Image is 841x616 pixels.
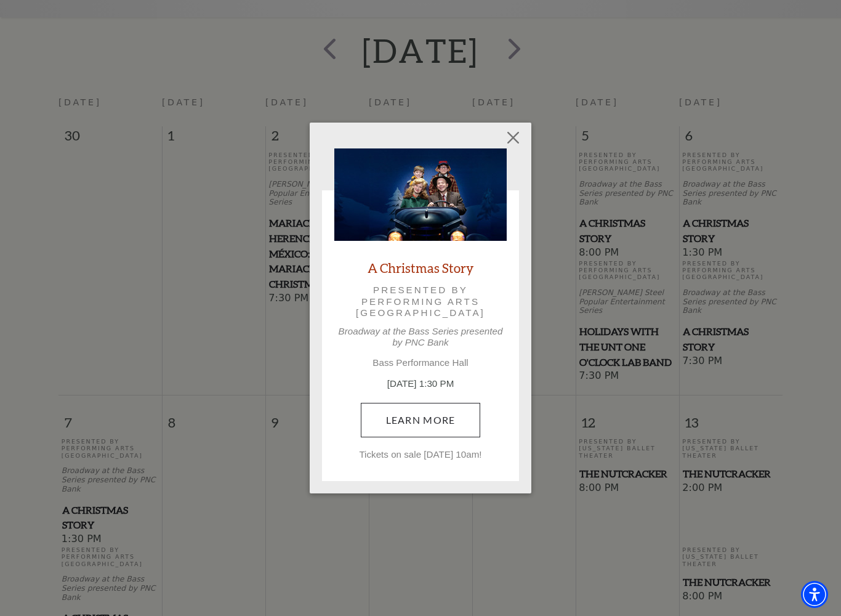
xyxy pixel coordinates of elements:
[801,581,828,608] div: Accessibility Menu
[334,449,507,460] p: Tickets on sale [DATE] 10am!
[361,403,481,437] a: December 6, 1:30 PM Learn More Tickets on sale Friday, June 27 at 10am
[352,285,489,318] p: Presented by Performing Arts [GEOGRAPHIC_DATA]
[368,259,473,276] a: A Christmas Story
[334,377,507,391] p: [DATE] 1:30 PM
[502,126,525,149] button: Close
[334,148,507,241] img: A Christmas Story
[334,326,507,348] p: Broadway at the Bass Series presented by PNC Bank
[334,357,507,368] p: Bass Performance Hall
